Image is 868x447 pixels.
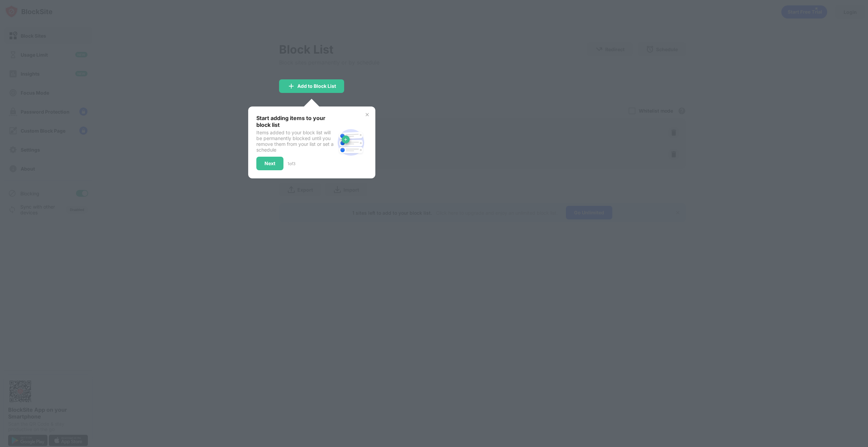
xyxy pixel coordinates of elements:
div: Next [264,161,275,166]
img: block-site.svg [335,126,367,159]
img: x-button.svg [364,112,370,117]
div: 1 of 3 [288,161,295,166]
div: Start adding items to your block list [256,115,335,128]
div: Add to Block List [297,83,336,89]
div: Items added to your block list will be permanently blocked until you remove them from your list o... [256,130,335,153]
